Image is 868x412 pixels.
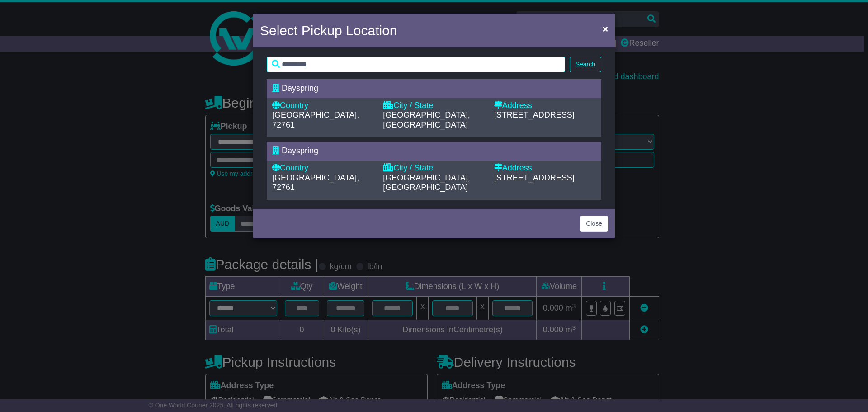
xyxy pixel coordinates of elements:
[260,20,397,41] h4: Select Pickup Location
[603,24,608,34] span: ×
[272,110,359,129] span: [GEOGRAPHIC_DATA], 72761
[272,163,374,173] div: Country
[580,216,608,232] button: Close
[494,101,596,111] div: Address
[282,146,318,155] span: Dayspring
[570,57,601,72] button: Search
[494,173,575,182] span: [STREET_ADDRESS]
[494,163,596,173] div: Address
[383,110,470,129] span: [GEOGRAPHIC_DATA], [GEOGRAPHIC_DATA]
[598,19,613,38] button: Close
[383,173,470,192] span: [GEOGRAPHIC_DATA], [GEOGRAPHIC_DATA]
[494,110,575,119] span: [STREET_ADDRESS]
[383,101,485,111] div: City / State
[272,101,374,111] div: Country
[383,163,485,173] div: City / State
[272,173,359,192] span: [GEOGRAPHIC_DATA], 72761
[282,84,318,93] span: Dayspring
